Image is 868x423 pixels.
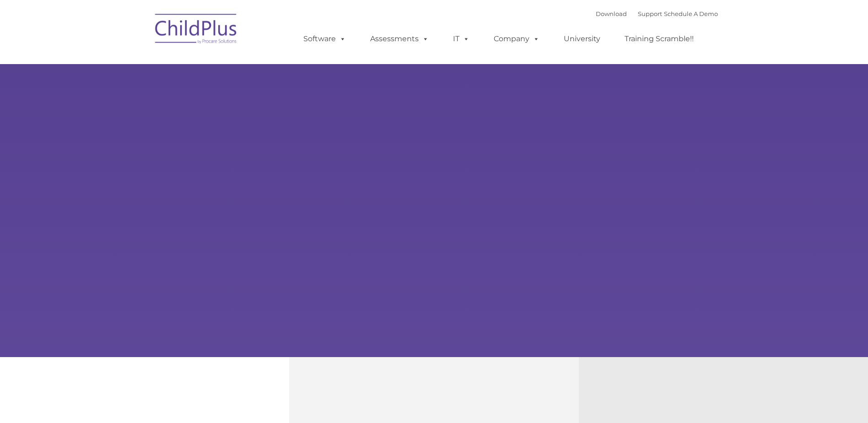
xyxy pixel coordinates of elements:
a: University [555,30,609,48]
a: IT [444,30,479,48]
a: Support [638,10,662,17]
img: ChildPlus by Procare Solutions [151,7,242,53]
font: | [596,10,718,17]
a: Software [294,30,355,48]
a: Training Scramble!! [615,30,703,48]
a: Download [596,10,627,17]
a: Company [485,30,549,48]
a: Schedule A Demo [664,10,718,17]
a: Assessments [361,30,438,48]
